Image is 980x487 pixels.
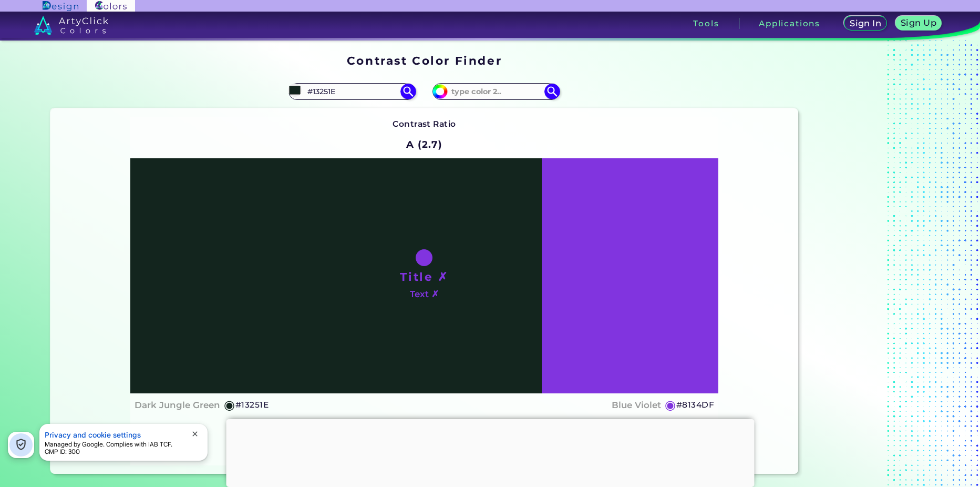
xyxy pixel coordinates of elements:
h4: Dark Jungle Green [135,398,220,413]
h5: Sign Up [902,19,935,27]
h1: Contrast Color Finder [347,53,502,68]
img: ArtyClick Design logo [43,1,78,11]
h4: Blue Violet [612,398,661,413]
strong: Contrast Ratio [393,119,456,129]
iframe: Advertisement [226,419,754,484]
iframe: Advertisement [802,50,934,478]
input: type color 1.. [304,84,401,98]
h5: ◉ [224,399,235,411]
h5: ◉ [665,399,676,411]
img: icon search [400,84,416,99]
h5: #13251E [235,398,269,412]
h2: A (2.7) [401,133,447,156]
h3: Tools [693,19,719,27]
h5: #8134DF [676,398,714,412]
h4: Text ✗ [410,287,439,302]
h5: Sign In [851,19,880,27]
input: type color 2.. [448,84,545,98]
a: Sign Up [898,17,940,31]
a: Sign In [846,17,885,31]
img: icon search [544,84,560,99]
h1: Title ✗ [400,269,448,285]
img: logo_artyclick_colors_white.svg [34,16,108,35]
h3: Applications [759,19,820,27]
